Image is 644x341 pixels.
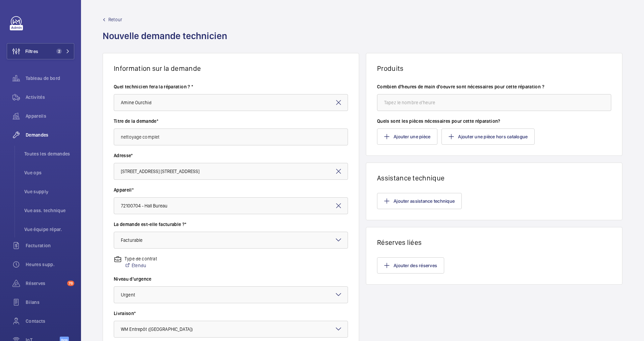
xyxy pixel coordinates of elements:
[24,207,74,214] span: Vue ass. technique
[25,48,38,55] span: Filtres
[26,132,74,138] span: Demandes
[67,281,74,286] span: 78
[7,43,74,59] button: Filtres2
[114,163,348,180] input: Entrez l'adresse
[26,280,64,287] span: Réserves
[121,292,135,297] span: Urgent
[377,83,611,90] label: Combien d'heures de main d'oeuvre sont nécessaires pour cette réparation ?
[377,118,611,124] label: Quels sont les pièces nécessaires pour cette réparation?
[108,16,122,23] span: Retour
[114,221,348,228] label: La demande est-elle facturable ?*
[377,193,462,209] button: Ajouter assistance technique
[377,94,611,111] input: Tapez le nombre d'heure
[441,129,535,145] button: Ajouter une pièce hors catalogue
[114,83,348,90] label: Quel technicien fera la réparation ? *
[121,237,142,243] span: Facturable
[24,169,74,176] span: Vue ops
[114,64,348,73] h1: Information sur la demande
[114,118,348,124] label: Titre de la demande*
[103,30,231,53] h1: Nouvelle demande technicien
[26,318,74,324] span: Contacts
[24,150,74,157] span: Toutes les demandes
[377,64,611,73] h1: Produits
[26,299,74,306] span: Bilans
[114,276,348,282] label: Niveau d'urgence
[114,187,348,193] label: Appareil*
[26,261,74,268] span: Heures supp.
[377,174,611,182] h1: Assistance technique
[125,255,157,262] p: Type de contrat
[26,113,74,119] span: Appareils
[121,326,193,332] span: WM Entrepôt ([GEOGRAPHIC_DATA])
[114,129,348,145] input: Tapez le titre de la demande
[114,94,348,111] input: Sélectionner le technicien
[114,197,348,214] input: Entrez l'appareil
[125,262,157,269] a: Étendu
[377,257,444,274] button: Ajouter des réserves
[26,94,74,101] span: Activités
[26,242,74,249] span: Facturation
[56,49,62,54] span: 2
[114,152,348,159] label: Adresse*
[26,75,74,82] span: Tableau de bord
[24,188,74,195] span: Vue supply
[24,226,74,233] span: Vue équipe répar.
[114,310,348,317] label: Livraison*
[377,129,437,145] button: Ajouter une pièce
[377,238,611,247] h1: Réserves liées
